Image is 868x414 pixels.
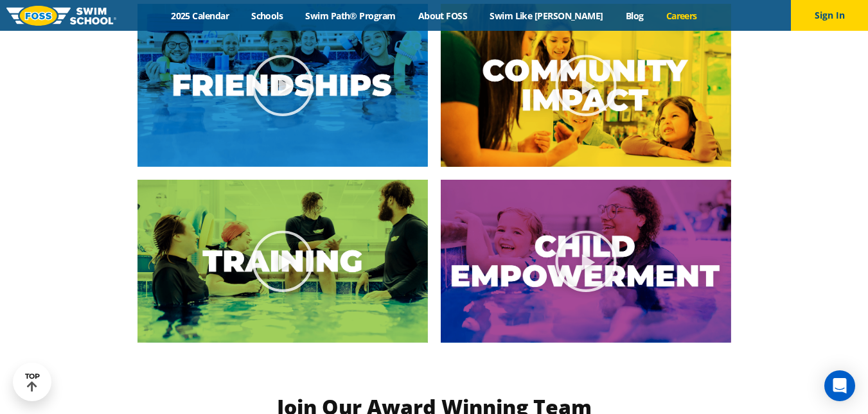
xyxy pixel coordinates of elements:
a: Schools [240,10,294,22]
a: Careers [655,10,708,22]
div: Open Intercom Messenger [824,370,855,401]
a: Swim Like [PERSON_NAME] [479,10,615,22]
a: 2025 Calendar [160,10,240,22]
div: TOP [25,372,40,392]
a: About FOSS [407,10,479,22]
a: Blog [614,10,655,22]
div: Play Video [251,53,315,117]
div: Play Video [554,229,618,293]
div: Play Video [251,229,315,293]
a: Swim Path® Program [294,10,407,22]
div: Play Video [554,53,618,117]
img: FOSS Swim School Logo [6,6,116,26]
